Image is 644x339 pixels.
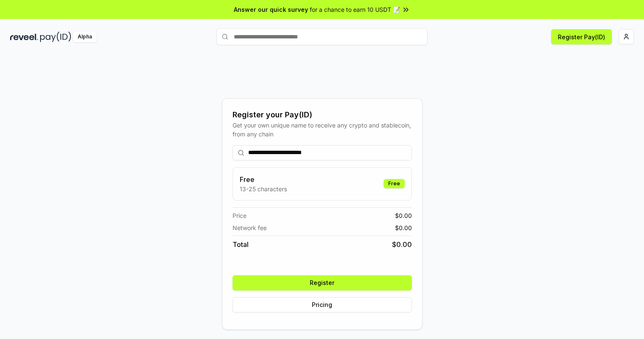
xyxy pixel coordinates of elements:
[233,109,412,121] div: Register your Pay(ID)
[234,5,308,14] span: Answer our quick survey
[73,32,97,42] div: Alpha
[392,239,412,250] span: $ 0.00
[310,5,400,14] span: for a chance to earn 10 USDT 📝
[395,211,412,220] span: $ 0.00
[551,29,612,44] button: Register Pay(ID)
[240,174,287,184] h3: Free
[240,184,287,193] p: 13-25 characters
[233,223,267,232] span: Network fee
[10,32,38,42] img: reveel_dark
[233,121,412,138] div: Get your own unique name to receive any crypto and stablecoin, from any chain
[384,179,405,188] div: Free
[40,32,71,42] img: pay_id
[233,211,246,220] span: Price
[233,239,249,250] span: Total
[233,297,412,312] button: Pricing
[395,223,412,232] span: $ 0.00
[233,275,412,290] button: Register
